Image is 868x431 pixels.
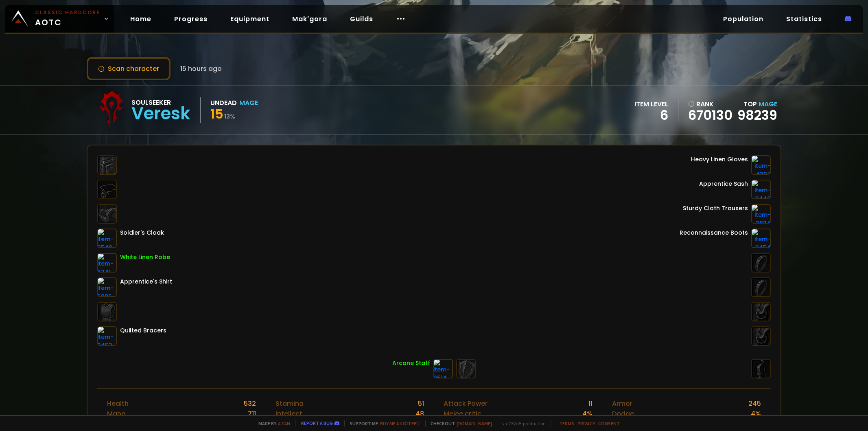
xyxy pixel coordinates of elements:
span: 15 [210,105,223,123]
a: Buy me a coffee [380,420,420,427]
div: Soldier's Cloak [120,229,164,237]
a: Guilds [343,11,380,27]
div: Veresk [131,108,190,120]
a: Statistics [780,11,829,27]
div: Arcane Staff [392,359,430,367]
a: Terms [559,420,574,427]
div: Undead [210,98,237,108]
span: AOTC [35,9,100,29]
a: Classic HardcoreAOTC [5,5,114,33]
div: White Linen Robe [120,253,170,262]
span: Made by [254,420,290,427]
div: 711 [248,409,256,419]
div: 6 [634,109,668,121]
div: Heavy Linen Gloves [691,155,748,164]
a: Report a bug [301,420,333,426]
div: Soulseeker [131,97,190,108]
img: item-3834 [751,204,771,224]
a: Home [124,11,158,27]
div: item level [634,99,668,109]
div: 48 [415,409,424,419]
a: Consent [598,420,620,427]
img: item-9514 [433,359,453,378]
a: Equipment [224,11,276,27]
div: Top [737,99,777,109]
div: Mana [107,409,126,419]
div: Mage [239,98,258,108]
img: item-6549 [97,229,117,248]
img: item-3454 [751,229,771,248]
a: [DOMAIN_NAME] [457,420,492,427]
img: item-3442 [751,180,771,199]
button: Scan character [87,57,171,80]
div: 51 [418,398,424,409]
div: rank [688,99,732,109]
span: Support me, [344,420,420,427]
div: Quilted Bracers [120,326,166,335]
span: Mage [759,99,777,109]
img: item-6096 [97,277,117,297]
div: Apprentice's Shirt [120,277,172,286]
a: 670130 [688,109,732,121]
div: Health [107,398,129,409]
div: Dodge [612,409,634,419]
a: Progress [168,11,214,27]
img: item-4307 [751,155,771,175]
a: 98239 [737,106,777,124]
div: 4 % [582,409,593,419]
div: Apprentice Sash [699,180,748,188]
a: Privacy [577,420,595,427]
div: Armor [612,398,632,409]
div: 245 [748,398,761,409]
div: Melee critic [444,409,481,419]
div: Intellect [275,409,302,419]
div: Attack Power [444,398,488,409]
div: 11 [588,398,593,409]
a: Mak'gora [286,11,334,27]
img: item-3453 [97,326,117,346]
div: 532 [244,398,256,409]
a: a fan [278,420,290,427]
div: Sturdy Cloth Trousers [683,204,748,213]
span: v. d752d5 - production [497,420,546,427]
span: 15 hours ago [180,64,222,74]
div: Stamina [275,398,304,409]
a: Population [717,11,770,27]
span: Checkout [425,420,492,427]
small: 13 % [224,112,235,121]
div: Reconnaissance Boots [680,229,748,237]
div: 4 % [751,409,761,419]
small: Classic Hardcore [35,9,100,16]
img: item-6241 [97,253,117,273]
